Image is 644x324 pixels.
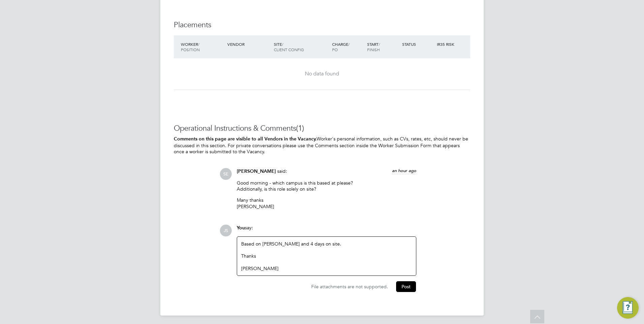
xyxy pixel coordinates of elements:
span: SE [220,168,232,180]
h3: Placements [174,20,470,30]
div: Status [400,38,436,50]
span: / Finish [367,41,380,52]
div: [PERSON_NAME] [241,265,412,271]
span: said: [277,168,287,174]
b: Comments on this page are visible to all Vendors in the Vacancy. [174,136,317,142]
div: Vendor [226,38,272,50]
div: IR35 Risk [435,38,458,50]
span: File attachments are not supported. [311,284,388,290]
div: say: [237,225,416,236]
p: Worker's personal information, such as CVs, rates, etc, should never be discussed in this section... [174,136,470,155]
span: an hour ago [392,168,416,173]
button: Engage Resource Center [617,297,639,319]
p: Many thanks [PERSON_NAME] [237,197,416,209]
h3: Operational Instructions & Comments [174,124,470,133]
span: / Position [181,41,200,52]
div: Site [272,38,330,56]
span: JS [220,225,232,236]
span: (1) [296,124,304,133]
span: [PERSON_NAME] [237,168,276,174]
div: Start [365,38,400,56]
div: Worker [179,38,226,56]
span: / PO [332,41,350,52]
div: Charge [330,38,365,56]
p: Good morning - which campus is this based at please? Additionally, is this role solely on site? [237,180,416,192]
div: Thanks [241,253,412,259]
div: No data found [181,70,463,77]
span: / Client Config [274,41,304,52]
span: You [237,225,245,231]
div: Based on [PERSON_NAME] and 4 days on site. [241,241,412,271]
button: Post [396,281,416,292]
